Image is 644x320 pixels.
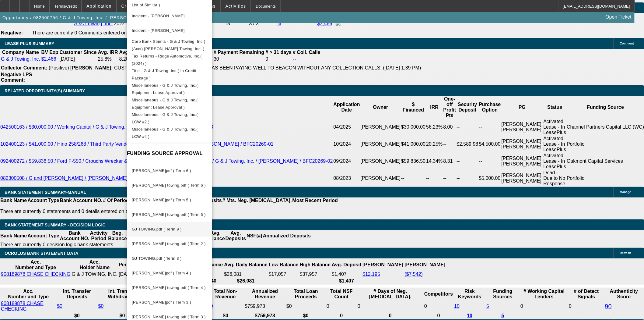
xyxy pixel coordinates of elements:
span: Miscellaneous - G & J Towing, Inc.( LCW #4 ) [132,127,198,139]
button: Miscellaneous - G & J Towing, Inc.( Equipment Lease Approval ) [127,82,212,97]
span: [PERSON_NAME] towing.pdf ( Term 3 ) [132,315,206,319]
button: Title - G & J Towing, Inc.( In Credit Package ) [127,67,212,82]
button: G J towing.pdf ( Term 6 ) [127,178,212,193]
span: [PERSON_NAME]pdf ( Term 6 ) [132,169,191,173]
button: Tax Returns - Ridge Automotive, Inc.( (2024) ) [127,53,212,67]
span: Corp Bank Stmnts - G & J Towing, Inc.( (Acct) [PERSON_NAME] Towing, Inc. ) [132,39,205,51]
span: Incident - [PERSON_NAME] [132,14,185,18]
button: G J towing.pdf ( Term 5 ) [127,208,212,222]
span: Miscellaneous - G & J Towing, Inc.( Equipment Lease Approval ) [132,98,198,110]
button: G J towing.pdf ( Term 2 ) [127,237,212,251]
span: [PERSON_NAME] towing.pdf ( Term 4 ) [132,286,206,290]
span: Miscellaneous - G & J Towing, Inc.( LCW #2 ) [132,112,198,124]
button: Incident - Cameron, Gary [127,23,212,38]
span: [PERSON_NAME]pdf ( Term 3 ) [132,300,191,305]
button: Miscellaneous - G & J Towing, Inc.( LCW #2 ) [127,111,212,126]
button: G J.pdf ( Term 6 ) [127,164,212,178]
button: G J.pdf ( Term 3 ) [127,295,212,310]
button: Miscellaneous - G & J Towing, Inc.( Equipment Lease Approval ) [127,97,212,111]
button: G J towing.pdf ( Term 4 ) [127,281,212,295]
span: [PERSON_NAME]pdf ( Term 4 ) [132,271,191,276]
button: GJ TOWING.pdf ( Term 9 ) [127,222,212,237]
span: GJ TOWING.pdf ( Term 9 ) [132,227,182,232]
button: Incident - Robbins, Jason [127,9,212,23]
button: GJ TOWING.pdf ( Term 8 ) [127,251,212,266]
span: [PERSON_NAME] towing.pdf ( Term 5 ) [132,212,206,217]
button: Miscellaneous - G & J Towing, Inc.( LCW #4 ) [127,126,212,140]
span: [PERSON_NAME] towing.pdf ( Term 6 ) [132,183,206,188]
span: Title - G & J Towing, Inc.( In Credit Package ) [132,69,196,80]
h4: FUNDING SOURCE APPROVAL [127,150,212,157]
span: [PERSON_NAME]pdf ( Term 5 ) [132,198,191,202]
span: Incident - [PERSON_NAME] [132,28,185,33]
span: [PERSON_NAME] towing.pdf ( Term 2 ) [132,242,206,246]
span: GJ TOWING.pdf ( Term 8 ) [132,256,182,261]
button: G J.pdf ( Term 5 ) [127,193,212,208]
button: Corp Bank Stmnts - G & J Towing, Inc.( (Acct) G J Towing, Inc. ) [127,38,212,53]
button: G J.pdf ( Term 4 ) [127,266,212,281]
span: Miscellaneous - G & J Towing, Inc.( Equipment Lease Approval ) [132,83,198,95]
span: Tax Returns - Ridge Automotive, Inc.( (2024) ) [132,54,202,66]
